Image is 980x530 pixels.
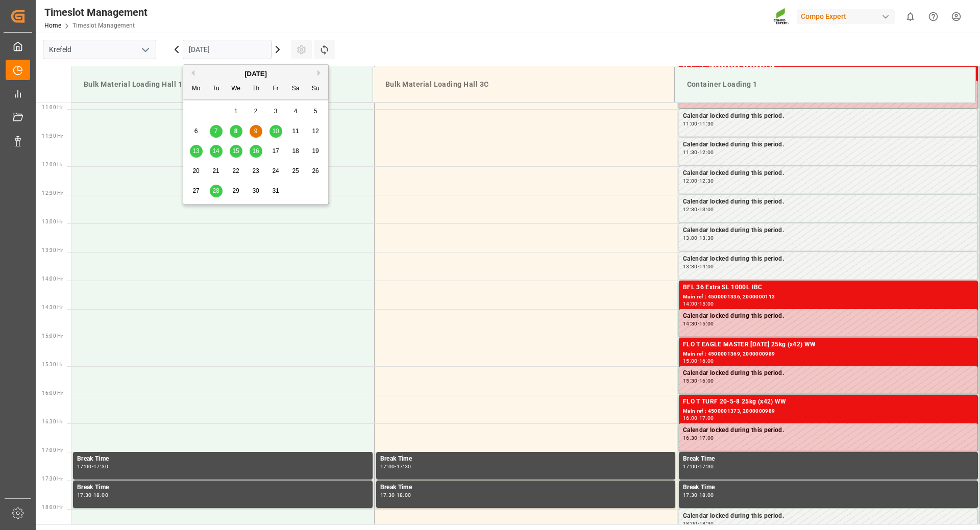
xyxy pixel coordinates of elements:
span: 13:30 Hr [42,247,63,253]
div: Calendar locked during this period. [683,140,973,150]
span: 11:00 Hr [42,105,63,110]
span: 8 [234,128,238,135]
div: Choose Thursday, October 16th, 2025 [250,145,262,158]
div: Bulk Material Loading Hall 3C [381,75,666,94]
div: 11:30 [699,121,714,126]
span: 26 [312,167,318,174]
div: - [698,416,699,420]
div: Calendar locked during this period. [683,197,973,207]
div: 13:30 [699,236,714,240]
div: - [698,321,699,326]
div: 11:00 [683,121,698,126]
span: 16:30 Hr [42,419,63,424]
a: Home [44,22,61,29]
div: 18:00 [93,493,108,497]
div: Fr [269,83,282,95]
div: Choose Tuesday, October 28th, 2025 [210,185,223,197]
div: Calendar locked during this period. [683,368,973,378]
div: 12:30 [699,179,714,183]
div: Mo [190,83,203,95]
div: Calendar locked during this period. [683,225,973,236]
span: 10 [272,128,279,135]
div: 18:30 [699,521,714,526]
span: 11 [292,128,299,135]
div: month 2025-10 [186,102,326,201]
div: Choose Saturday, October 11th, 2025 [289,125,302,138]
span: 29 [232,187,239,194]
button: show 0 new notifications [899,5,922,28]
div: 13:00 [699,207,714,212]
div: Choose Wednesday, October 22nd, 2025 [230,165,242,178]
div: Choose Tuesday, October 14th, 2025 [210,145,223,158]
div: Choose Saturday, October 18th, 2025 [289,145,302,158]
div: 17:00 [699,416,714,420]
div: Choose Friday, October 31st, 2025 [269,185,282,197]
div: Break Time [77,454,369,464]
div: - [698,301,699,306]
span: 13 [192,147,199,155]
div: Choose Tuesday, October 21st, 2025 [210,165,223,178]
span: 13:00 Hr [42,219,63,224]
span: 27 [192,187,199,194]
input: DD.MM.YYYY [183,40,272,59]
span: 17 [272,147,279,155]
div: Su [309,83,322,95]
div: 14:30 [683,321,698,326]
span: 14:30 Hr [42,305,63,310]
span: 20 [192,167,199,174]
div: Choose Tuesday, October 7th, 2025 [210,125,223,138]
div: Break Time [380,483,671,493]
div: 16:00 [699,378,714,383]
span: 18:00 Hr [42,504,63,510]
span: 15 [232,147,239,155]
span: 1 [234,108,238,115]
div: Choose Thursday, October 30th, 2025 [250,185,262,197]
div: - [698,378,699,383]
div: Main ref : 4500001336, 2000000113 [683,293,974,301]
div: Break Time [683,454,974,464]
div: Choose Monday, October 20th, 2025 [190,165,203,178]
div: Break Time [380,454,671,464]
div: - [395,493,396,497]
img: Screenshot%202023-09-29%20at%2010.02.21.png_1712312052.png [773,8,790,26]
div: 18:00 [699,493,714,497]
div: 18:00 [397,493,411,497]
span: 18 [292,147,299,155]
div: Choose Wednesday, October 29th, 2025 [230,185,242,197]
div: 15:00 [699,321,714,326]
div: - [698,521,699,526]
span: 31 [272,187,279,194]
div: Choose Wednesday, October 15th, 2025 [230,145,242,158]
div: Choose Thursday, October 2nd, 2025 [250,105,262,118]
div: BFL 36 Extra SL 1000L IBC [683,283,974,293]
div: - [698,464,699,469]
div: - [698,436,699,440]
span: 15:00 Hr [42,333,63,339]
span: 12:30 Hr [42,190,63,196]
div: Choose Thursday, October 9th, 2025 [250,125,262,138]
div: 12:30 [683,207,698,212]
div: 17:30 [683,493,698,497]
div: Choose Thursday, October 23rd, 2025 [250,165,262,178]
span: 12 [312,128,318,135]
span: 25 [292,167,299,174]
span: 9 [254,128,258,135]
div: Calendar locked during this period. [683,511,973,521]
div: 17:00 [380,464,395,469]
button: Help Center [922,5,945,28]
span: 17:00 Hr [42,447,63,453]
div: - [698,207,699,212]
div: - [698,150,699,155]
div: 17:30 [77,493,92,497]
div: Choose Saturday, October 25th, 2025 [289,165,302,178]
span: 5 [314,108,317,115]
div: Compo Expert [797,9,895,24]
span: 7 [214,128,218,135]
div: - [698,236,699,240]
div: Th [250,83,262,95]
div: 15:00 [699,301,714,306]
span: 30 [252,187,259,194]
div: - [92,464,93,469]
div: Choose Sunday, October 26th, 2025 [309,165,322,178]
div: Choose Friday, October 3rd, 2025 [269,105,282,118]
